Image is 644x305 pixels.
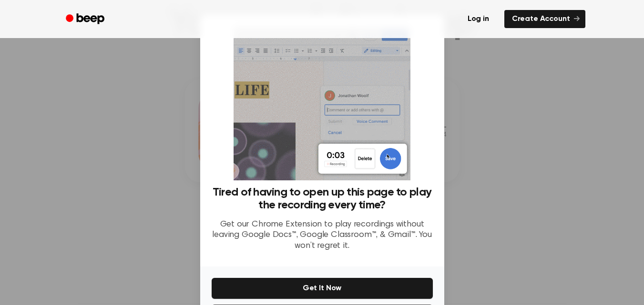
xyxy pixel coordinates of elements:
[212,219,433,252] p: Get our Chrome Extension to play recordings without leaving Google Docs™, Google Classroom™, & Gm...
[212,278,433,299] button: Get It Now
[504,10,585,28] a: Create Account
[458,8,499,30] a: Log in
[59,10,113,29] a: Beep
[212,186,433,212] h3: Tired of having to open up this page to play the recording every time?
[234,27,410,180] img: Beep extension in action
